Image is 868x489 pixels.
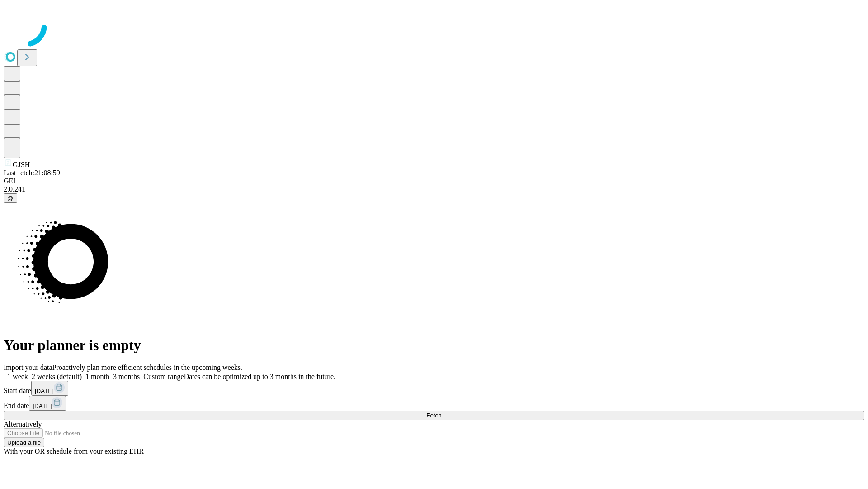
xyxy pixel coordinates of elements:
[4,177,864,185] div: GEI
[35,388,54,394] span: [DATE]
[4,438,44,447] button: Upload a file
[31,381,68,396] button: [DATE]
[113,373,140,380] span: 3 months
[13,161,30,168] span: GJSH
[32,373,82,380] span: 2 weeks (default)
[4,381,864,396] div: Start date
[426,412,441,419] span: Fetch
[4,337,864,354] h1: Your planner is empty
[85,373,109,380] span: 1 month
[7,373,28,380] span: 1 week
[184,373,335,380] span: Dates can be optimized up to 3 months in the future.
[4,185,864,193] div: 2.0.241
[4,447,144,455] span: With your OR schedule from your existing EHR
[4,411,864,420] button: Fetch
[4,364,52,371] span: Import your data
[143,373,184,380] span: Custom range
[29,396,66,411] button: [DATE]
[4,193,17,203] button: @
[7,195,14,201] span: @
[4,420,42,428] span: Alternatively
[4,396,864,411] div: End date
[52,364,242,371] span: Proactively plan more efficient schedules in the upcoming weeks.
[33,403,52,409] span: [DATE]
[4,169,60,177] span: Last fetch: 21:08:59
